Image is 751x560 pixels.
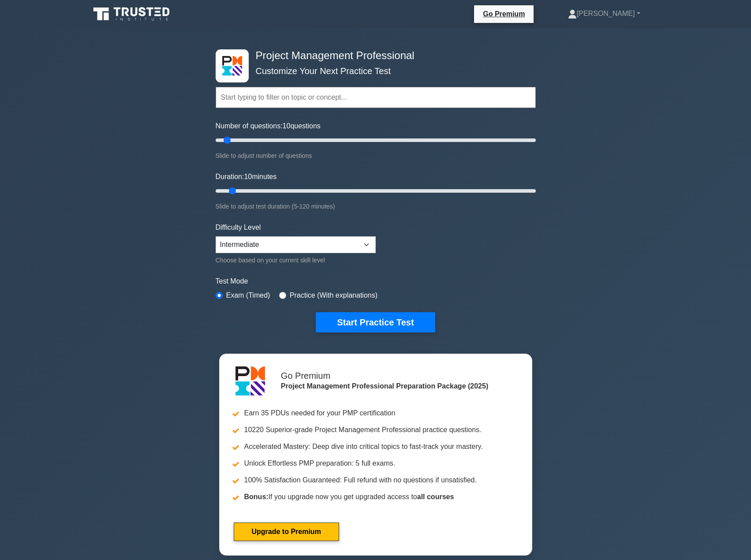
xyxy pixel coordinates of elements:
[478,8,530,19] a: Go Premium
[216,276,536,287] label: Test Mode
[216,222,261,233] label: Difficulty Level
[234,523,339,541] a: Upgrade to Premium
[547,5,661,22] a: [PERSON_NAME]
[216,201,536,212] div: Slide to adjust test duration (5-120 minutes)
[226,290,270,301] label: Exam (Timed)
[216,255,376,265] div: Choose based on your current skill level
[244,173,252,180] span: 10
[216,87,536,108] input: Start typing to filter on topic or concept...
[290,290,377,301] label: Practice (With explanations)
[283,122,291,130] span: 10
[216,172,277,182] label: Duration: minutes
[252,49,493,62] h4: Project Management Professional
[216,121,321,131] label: Number of questions: questions
[316,312,435,332] button: Start Practice Test
[216,150,536,161] div: Slide to adjust number of questions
